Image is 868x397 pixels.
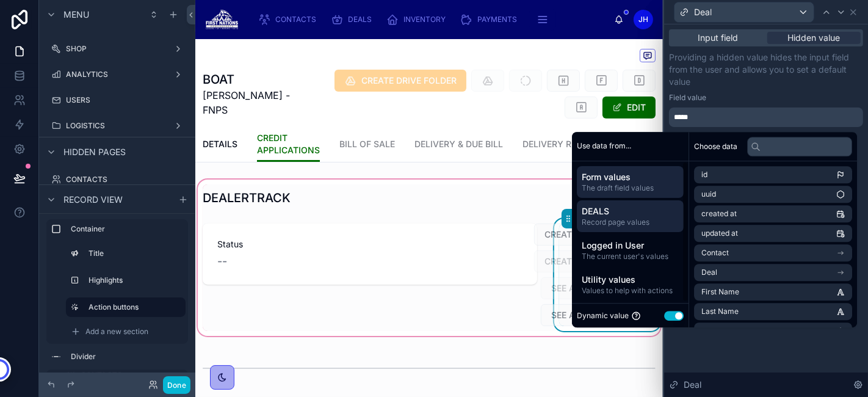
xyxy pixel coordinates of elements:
span: DEALS [582,205,679,217]
label: Title [89,249,181,258]
span: Logged in User [582,239,679,252]
label: CONTACTS [66,175,186,184]
span: Add a new section [85,327,148,337]
a: CONTACTS [46,170,188,189]
label: SHOP [66,44,168,54]
label: ANALYTICS [66,70,168,79]
label: Container [71,224,183,234]
span: Record page values [582,217,679,227]
span: Utility values [582,274,679,286]
img: App logo [205,10,239,29]
a: CONTACTS [255,9,325,31]
span: DELIVERY & DUE BILL [414,138,503,150]
label: Field value [669,93,706,103]
span: Dynamic value [577,311,629,321]
p: Providing a hidden value hides the input field from the user and allows you to set a default value [669,51,863,88]
span: Form values [582,171,679,183]
span: Record view [63,194,123,206]
button: EDIT [602,97,656,118]
span: Hidden value [788,32,841,44]
span: The draft field values [582,183,679,193]
span: INVENTORY [403,15,446,24]
a: SHOP [46,39,188,59]
a: PAYMENTS [457,9,526,31]
span: JH [638,15,648,24]
span: Menu [63,9,89,21]
button: Done [163,376,190,394]
a: DETAILS [203,133,237,158]
span: Hidden pages [63,146,126,158]
label: LOGISTICS [66,121,168,131]
label: USERS [66,95,186,105]
label: Highlights [89,275,181,285]
a: ANALYTICS [46,65,188,84]
span: Choose data [694,142,737,151]
span: The current user's values [582,252,679,261]
label: Divider [71,352,183,362]
span: DEALS [348,15,372,24]
span: Input field [698,32,739,44]
a: INVENTORY [383,9,454,31]
a: LOGISTICS [46,116,188,136]
h1: BOAT [203,71,298,88]
span: [PERSON_NAME] - FNPS [203,88,298,117]
div: scrollable content [572,161,689,304]
a: USERS [46,90,188,110]
div: scrollable content [248,6,614,33]
a: DELIVERY & DUE BILL [414,133,503,158]
a: BILL OF SALE [339,133,395,158]
label: Action buttons [89,302,176,312]
span: Deal [694,6,712,18]
span: DELIVERY REQUEST [523,138,605,150]
span: PAYMENTS [477,15,517,24]
span: CREDIT APPLICATIONS [257,132,320,156]
span: CONTACTS [275,15,316,24]
a: CREDIT APPLICATIONS [257,127,320,162]
a: DEALS [327,9,380,31]
div: scrollable content [39,214,195,373]
span: Values to help with actions [582,286,679,296]
span: Deal [684,379,701,391]
span: BILL OF SALE [339,138,395,150]
a: DELIVERY REQUEST [523,133,605,158]
span: DETAILS [203,138,237,150]
span: Use data from... [577,142,631,151]
button: Deal [674,2,814,23]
